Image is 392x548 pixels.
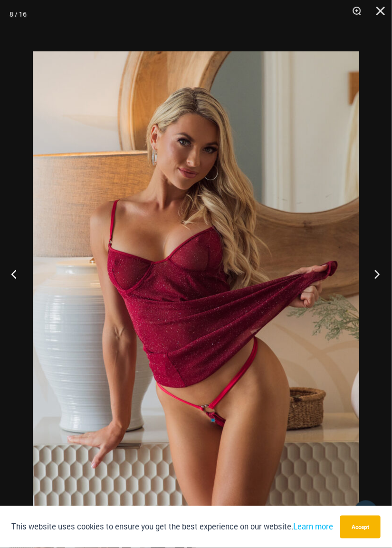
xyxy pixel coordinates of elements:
[33,51,359,541] img: Guilty Pleasures Red 1260 Slip 689 Micro 01
[11,520,333,533] p: This website uses cookies to ensure you get the best experience on our website.
[340,516,381,538] button: Accept
[293,522,333,532] a: Learn more
[10,7,27,21] div: 8 / 16
[356,250,392,298] button: Next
